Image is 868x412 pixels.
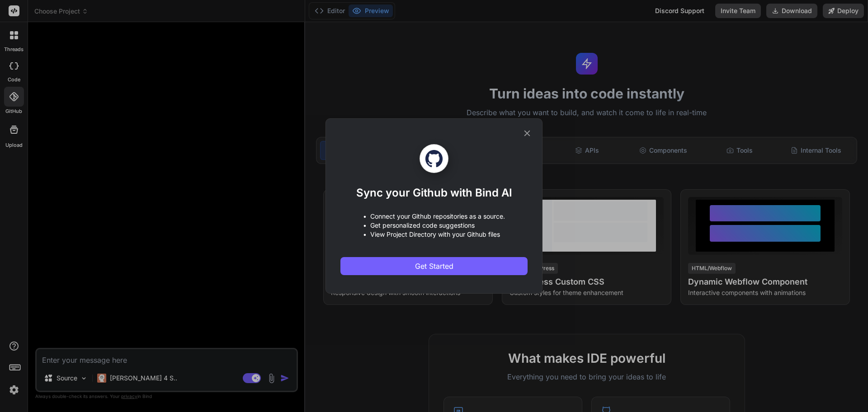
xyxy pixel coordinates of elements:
p: • View Project Directory with your Github files [363,230,505,239]
span: Get Started [415,261,453,272]
h1: Sync your Github with Bind AI [356,186,512,200]
p: • Get personalized code suggestions [363,221,505,230]
p: • Connect your Github repositories as a source. [363,212,505,221]
button: Get Started [340,257,528,275]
